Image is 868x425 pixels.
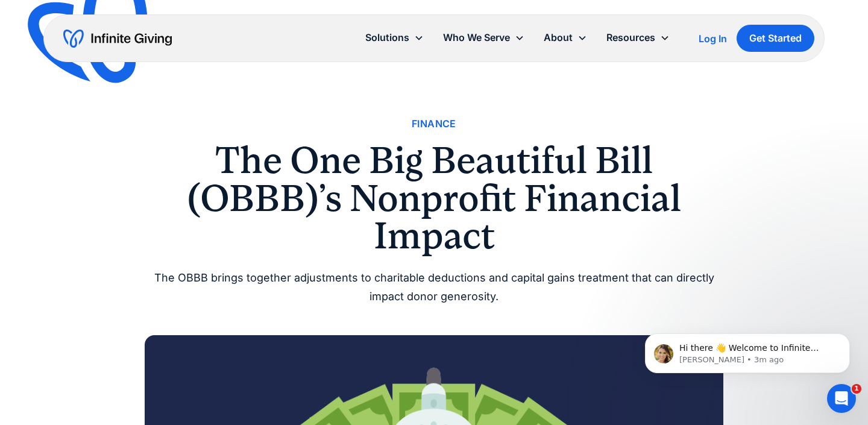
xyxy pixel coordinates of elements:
div: The OBBB brings together adjustments to charitable deductions and capital gains treatment that ca... [145,269,723,306]
a: Finance [412,116,456,132]
div: About [544,30,573,46]
div: Log In [699,34,727,43]
div: Solutions [365,30,409,46]
iframe: Intercom live chat [827,384,856,413]
div: Resources [606,30,655,46]
a: Get Started [737,25,814,52]
div: Who We Serve [433,25,534,51]
a: Log In [699,31,727,46]
div: Resources [597,25,679,51]
div: Solutions [356,25,433,51]
div: About [534,25,597,51]
div: Who We Serve [443,30,510,46]
span: 1 [852,384,861,394]
h1: The One Big Beautiful Bill (OBBB)’s Nonprofit Financial Impact [145,142,723,254]
iframe: Intercom notifications message [627,308,868,392]
a: home [63,29,172,48]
